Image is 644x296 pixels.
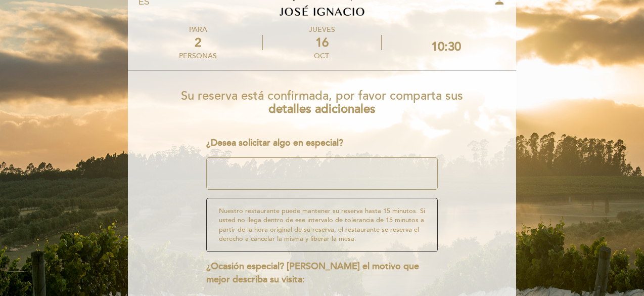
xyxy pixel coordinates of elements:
[206,137,438,150] div: ¿Desea solicitar algo en especial?
[206,260,438,286] div: ¿Ocasión especial? [PERSON_NAME] el motivo que mejor describa su visita:
[179,52,217,60] div: personas
[268,102,376,116] b: detalles adicionales
[431,39,461,54] div: 10:30
[263,52,381,60] div: oct.
[263,35,381,50] div: 16
[179,25,217,34] div: PARA
[206,198,438,252] div: Nuestro restaurante puede mantener su reserva hasta 15 minutos. Si usted no llega dentro de ese i...
[181,89,463,103] span: Su reserva está confirmada, por favor comparta sus
[179,35,217,50] div: 2
[263,25,381,34] div: jueves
